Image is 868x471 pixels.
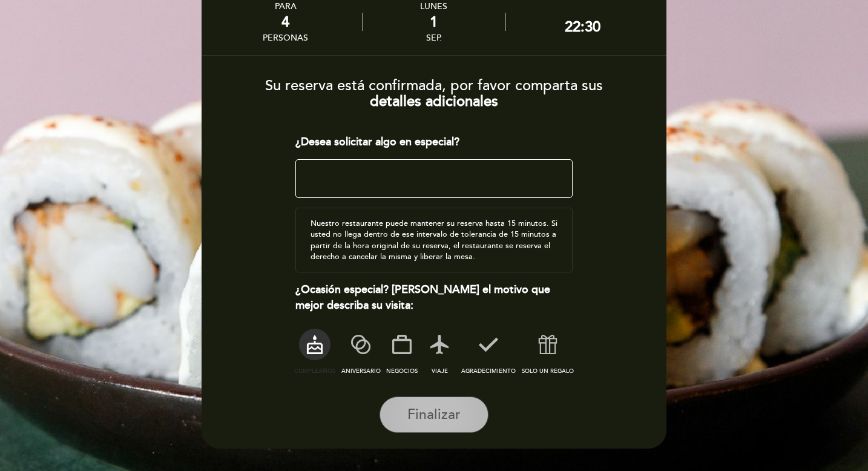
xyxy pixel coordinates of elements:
[386,367,418,375] span: NEGOCIOS
[363,1,504,12] div: lunes
[380,397,488,433] button: Finalizar
[341,367,381,375] span: ANIVERSARIO
[263,13,308,31] div: 4
[432,367,448,375] span: VIAJE
[295,134,573,150] div: ¿Desea solicitar algo en especial?
[407,406,461,423] span: Finalizar
[370,93,498,110] b: detalles adicionales
[294,367,335,375] span: CUMPLEAÑOS
[265,77,603,94] span: Su reserva está confirmada, por favor comparta sus
[363,33,504,43] div: sep.
[263,33,308,43] div: personas
[461,367,516,375] span: AGRADECIMIENTO
[295,208,573,272] div: Nuestro restaurante puede mantener su reserva hasta 15 minutos. Si usted no llega dentro de ese i...
[565,18,600,36] div: 22:30
[295,282,573,313] div: ¿Ocasión especial? [PERSON_NAME] el motivo que mejor describa su visita:
[263,1,308,12] div: PARA
[363,13,504,31] div: 1
[522,367,574,375] span: SOLO UN REGALO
